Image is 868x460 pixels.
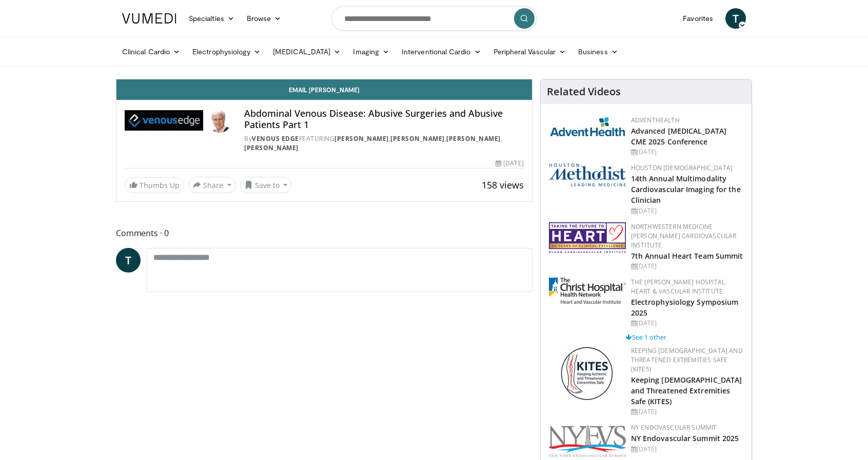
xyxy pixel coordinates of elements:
[572,41,624,62] a: Business
[244,108,523,130] h4: Abdominal Venous Disease: Abusive Surgeries and Abusive Patients Part 1
[547,86,621,98] h4: Related Videos
[116,226,532,240] span: Comments 0
[482,179,524,191] span: 158 views
[631,445,743,454] div: [DATE]
[631,148,743,157] div: [DATE]
[183,8,241,29] a: Specialties
[631,251,743,261] a: 7th Annual Heart Team Summit
[626,332,666,342] a: See 1 other
[549,222,626,253] img: f8a43200-de9b-4ddf-bb5c-8eb0ded660b2.png.150x105_q85_autocrop_double_scale_upscale_version-0.2.png
[631,262,743,271] div: [DATE]
[725,8,746,29] a: T
[125,177,184,193] a: Thumbs Up
[631,116,680,124] a: AdventHealth
[446,134,501,143] a: [PERSON_NAME]
[631,375,742,406] a: Keeping [DEMOGRAPHIC_DATA] and Threatened Extremities Safe (KITES)
[186,41,267,62] a: Electrophysiology
[207,108,232,133] img: Avatar
[496,159,523,168] div: [DATE]
[631,222,737,249] a: Northwestern Medicine [PERSON_NAME] Cardiovascular Institute
[631,206,743,216] div: [DATE]
[116,79,532,100] a: Email [PERSON_NAME]
[122,13,176,24] img: VuMedi Logo
[631,319,743,328] div: [DATE]
[116,248,141,273] a: T
[631,278,725,296] a: The [PERSON_NAME] Hospital Heart & Vascular Institute
[252,134,299,143] a: Venous Edge
[244,143,299,152] a: [PERSON_NAME]
[549,116,626,137] img: 5c3c682d-da39-4b33-93a5-b3fb6ba9580b.jpg.150x105_q85_autocrop_double_scale_upscale_version-0.2.jpg
[188,177,236,193] button: Share
[549,423,626,457] img: 9866eca1-bcc5-4ff0-8365-49bf9677412e.png.150x105_q85_autocrop_double_scale_upscale_version-0.2.png
[331,6,537,31] input: Search topics, interventions
[390,134,445,143] a: [PERSON_NAME]
[267,41,347,62] a: [MEDICAL_DATA]
[631,126,726,147] a: Advanced [MEDICAL_DATA] CME 2025 Conference
[347,41,396,62] a: Imaging
[631,297,739,318] a: Electrophysiology Symposium 2025
[549,278,626,304] img: 32b1860c-ff7d-4915-9d2b-64ca529f373e.jpg.150x105_q85_autocrop_double_scale_upscale_version-0.2.jpg
[116,41,186,62] a: Clinical Cardio
[240,177,292,193] button: Save to
[487,41,572,62] a: Peripheral Vascular
[631,433,739,443] a: NY Endovascular Summit 2025
[631,407,743,416] div: [DATE]
[631,346,743,373] a: Keeping [DEMOGRAPHIC_DATA] and Threatened Extremities Safe (KITES)
[631,174,741,205] a: 14th Annual Multimodality Cardiovascular Imaging for the Clinician
[677,8,719,29] a: Favorites
[241,8,288,29] a: Browse
[334,134,389,143] a: [PERSON_NAME]
[631,163,733,172] a: Houston [DEMOGRAPHIC_DATA]
[125,108,203,133] img: Venous Edge
[559,346,616,400] img: bf26f766-c297-4107-aaff-b3718bba667b.png.150x105_q85_autocrop_double_scale_upscale_version-0.2.png
[396,41,487,62] a: Interventional Cardio
[244,134,523,153] div: By FEATURING , , ,
[631,423,717,432] a: NY Endovascular Summit
[549,163,626,186] img: 5e4488cc-e109-4a4e-9fd9-73bb9237ee91.png.150x105_q85_autocrop_double_scale_upscale_version-0.2.png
